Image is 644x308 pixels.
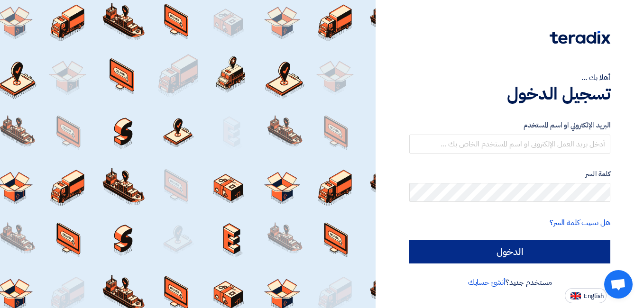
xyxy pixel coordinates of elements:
[409,240,610,263] input: الدخول
[409,135,610,154] input: أدخل بريد العمل الإلكتروني او اسم المستخدم الخاص بك ...
[604,270,633,299] div: Open chat
[409,277,610,288] div: مستخدم جديد؟
[565,288,607,303] button: English
[409,83,610,104] h1: تسجيل الدخول
[409,72,610,83] div: أهلا بك ...
[409,169,610,180] label: كلمة السر
[409,120,610,131] label: البريد الإلكتروني او اسم المستخدم
[468,277,506,288] a: أنشئ حسابك
[584,293,604,299] span: English
[550,31,610,44] img: Teradix logo
[550,217,610,228] a: هل نسيت كلمة السر؟
[570,292,581,299] img: en-US.png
